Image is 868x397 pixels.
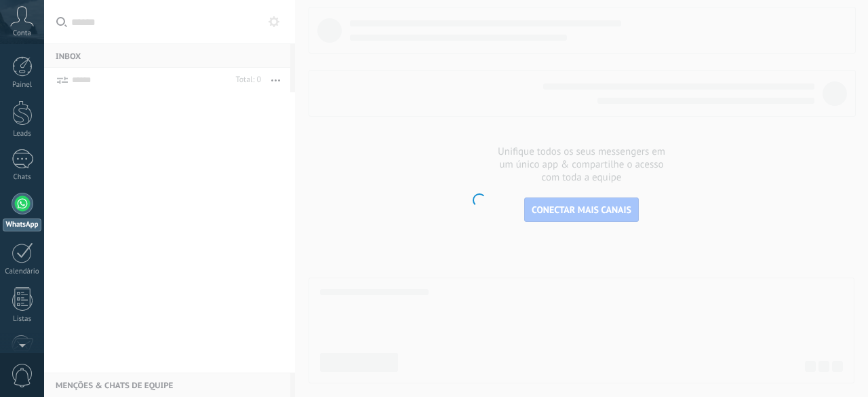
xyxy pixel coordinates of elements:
div: Listas [3,315,42,324]
div: WhatsApp [3,219,41,231]
div: Chats [3,173,42,182]
div: Leads [3,130,42,138]
div: Painel [3,81,42,90]
span: Conta [13,29,31,38]
div: Calendário [3,267,42,276]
